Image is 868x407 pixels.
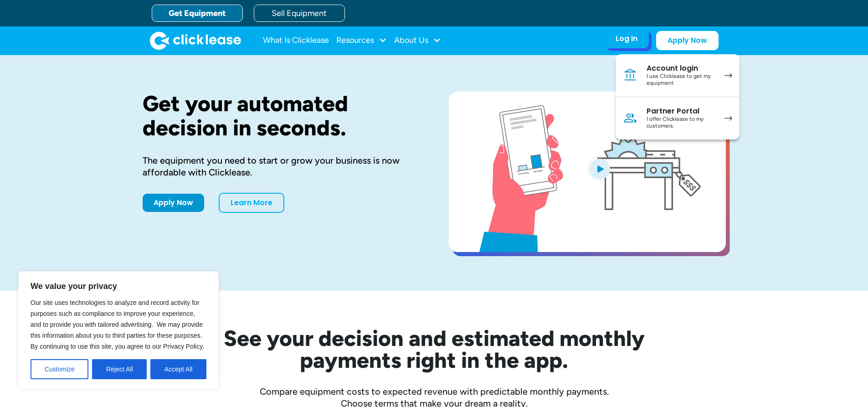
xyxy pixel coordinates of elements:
[647,107,715,116] div: Partner Portal
[150,31,241,50] img: Clicklease logo
[143,155,420,178] div: The equipment you need to start or grow your business is now affordable with Clicklease.
[31,299,204,350] span: Our site uses technologies to analyze and record activity for purposes such as compliance to impr...
[92,359,147,379] button: Reject All
[143,92,420,140] h1: Get your automated decision in seconds.
[31,359,88,379] button: Customize
[623,111,637,125] img: Person icon
[143,194,204,212] a: Apply Now
[616,54,740,139] nav: Log In
[647,73,715,87] div: I use Clicklease to get my equipment
[263,31,329,50] a: What Is Clicklease
[336,31,387,50] div: Resources
[647,64,715,73] div: Account login
[623,68,637,82] img: Bank icon
[449,92,726,252] a: open lightbox
[179,327,689,371] h2: See your decision and estimated monthly payments right in the app.
[587,156,612,181] img: Blue play button logo on a light blue circular background
[150,31,241,50] a: home
[18,271,219,389] div: We value your privacy
[647,116,715,130] div: I offer Clicklease to my customers.
[394,31,441,50] div: About Us
[724,73,732,78] img: arrow
[616,34,637,43] div: Log In
[616,54,740,97] a: Account loginI use Clicklease to get my equipment
[656,31,719,50] a: Apply Now
[254,5,345,22] a: Sell Equipment
[31,281,206,292] p: We value your privacy
[724,116,732,121] img: arrow
[219,193,284,213] a: Learn More
[152,5,243,22] a: Get Equipment
[616,97,740,139] a: Partner PortalI offer Clicklease to my customers.
[150,359,206,379] button: Accept All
